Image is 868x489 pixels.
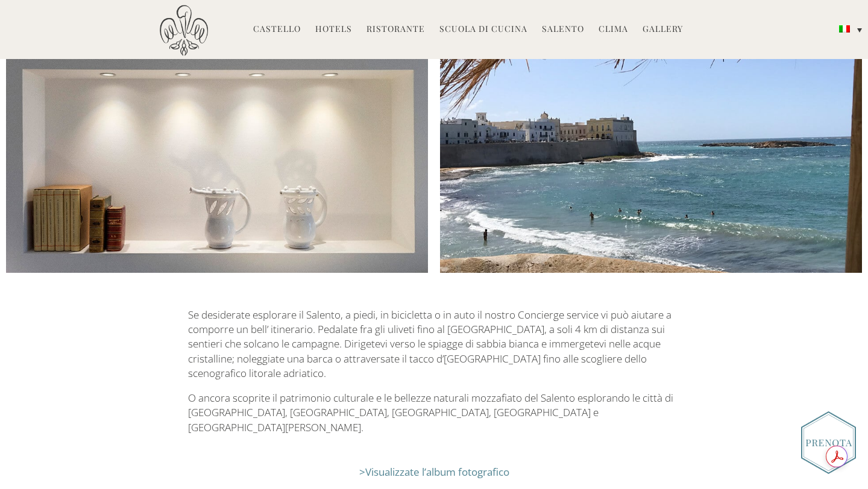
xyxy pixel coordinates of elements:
p: O ancora scoprite il patrimonio culturale e le bellezze naturali mozzafiato del Salento esplorand... [188,391,681,435]
img: H_shelf.jpg [6,45,428,273]
img: H_otranto.jpg [440,45,862,273]
a: Salento [542,23,584,37]
a: Castello [253,23,301,37]
img: Italiano [839,25,850,33]
a: Visualizzate l’album fotografico [365,465,509,479]
strong: > [359,465,365,479]
a: Ristorante [366,23,425,37]
img: Castello di Ugento [160,5,208,56]
a: Scuola di Cucina [439,23,527,37]
a: Hotels [315,23,352,37]
a: Clima [599,23,628,37]
a: Gallery [643,23,683,37]
img: Book_Button_Italian.png [801,411,856,474]
p: Se desiderate esplorare il Salento, a piedi, in bicicletta o in auto il nostro Concierge service ... [188,308,681,381]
